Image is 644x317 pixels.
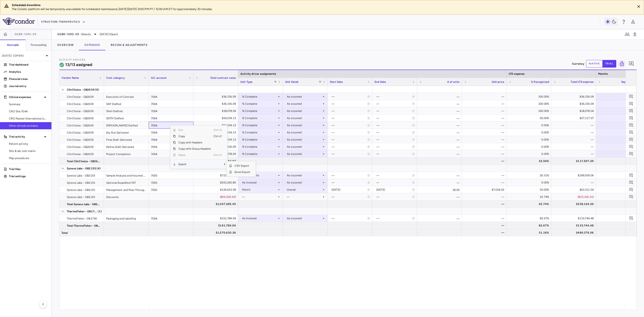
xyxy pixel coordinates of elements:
div: As occurred [287,100,322,107]
span: Unit price [492,80,504,83]
span: ClinChoice - GB2659 [67,151,93,158]
div: — [417,122,462,129]
div: — [417,129,462,136]
div: 1.00 [600,186,638,193]
button: Overview [52,40,79,50]
button: Add comment [628,172,634,178]
div: 22.74% [511,193,549,200]
div: $189,939.06 [555,172,594,179]
div: — [417,107,462,114]
span: Copy with Group Headers [176,146,214,152]
div: — [376,136,412,143]
div: — [555,136,594,143]
div: % Complete [242,115,277,122]
div: — [417,143,462,150]
div: 18.00 [417,186,462,193]
div: — [417,150,462,157]
div: Dry Run Delivered [104,129,149,136]
div: — [555,179,594,186]
button: Add comment [628,179,634,185]
span: ClinChoice - GB2659 [67,86,95,93]
div: As occurred [287,179,322,186]
span: Site & lab cost matrix [9,149,48,153]
p: Trial settings [9,174,48,178]
div: SAP Drafted [104,100,149,107]
div: 82.67% [511,222,549,229]
span: Syneos Labs - GB2155 [67,172,95,179]
div: $126,623.08 [197,186,236,193]
div: 7004 [149,115,193,121]
svg: Add comment [629,216,633,220]
div: [DATE] [332,186,367,193]
span: G/L account [151,76,167,79]
span: Excel Export [232,169,253,175]
span: ClinChoice - GB2659 [67,108,93,115]
div: — [466,143,504,150]
span: Ctrl+V [214,152,223,158]
div: Shell Drafted [104,107,149,114]
div: — [466,122,504,129]
div: — [332,136,367,143]
span: LTD expense [509,72,525,75]
div: — [466,115,504,122]
div: % Complete [242,122,277,129]
h6: Forecasting [31,43,47,47]
div: — [332,179,367,186]
div: $133,744.48 [555,215,594,222]
div: 7004 [149,93,193,100]
span: ThermoFisher - GB1736 [67,215,97,222]
div: — [376,129,412,136]
div: As occurred [287,215,322,222]
p: Journal entry [9,84,48,88]
div: ($66,526.43) [197,193,236,200]
div: — [376,193,412,200]
div: — [376,215,412,222]
div: — [332,122,367,129]
div: — [417,100,462,107]
div: 7005 [149,179,193,186]
button: Add comment [628,101,634,107]
div: $238,124.29 [555,200,594,208]
span: Syneos Labs - GB2155 [67,186,95,194]
div: 7004 [149,215,193,222]
svg: Add comment [629,137,633,142]
p: Financial close [9,77,48,81]
div: As Invoiced [242,215,277,222]
span: Ctrl+X [214,127,223,133]
div: — [376,179,412,186]
div: $265,260.80 [197,179,236,186]
span: Syneos Labs - GB2155 [67,179,95,186]
span: GSBR-1290-09 [15,32,36,36]
div: $63,311.54 [555,186,594,193]
div: — [417,215,462,222]
span: ThermoFisher - GB1736 [67,208,97,215]
div: — [332,143,367,150]
div: 26.31% [511,172,549,179]
span: ClinChoice - GB2659 [67,93,93,100]
div: — [332,150,367,157]
button: Add comment [628,187,634,193]
div: Month [242,186,277,193]
span: CSV Export [232,163,253,169]
div: As occurred [287,172,322,179]
div: — [600,193,638,200]
span: Sep-24_units [621,80,638,83]
span: Summary [9,102,48,106]
span: ClinChoice - GB2659 [67,129,93,136]
svg: Add comment [629,145,633,149]
span: ClinChoice - GB2659 [67,122,93,129]
div: — [417,115,462,121]
div: As occurred [287,136,322,143]
div: — [555,150,594,157]
div: — [466,200,504,208]
div: % Complete [242,143,277,150]
div: 7004 [149,150,193,157]
div: — [332,100,367,107]
div: — [466,93,504,100]
span: Paste [176,152,214,158]
div: As occurred [287,107,322,115]
div: [DATE] [376,186,412,193]
div: 22.74% [511,200,549,208]
div: — [466,157,504,165]
div: — [417,193,462,200]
